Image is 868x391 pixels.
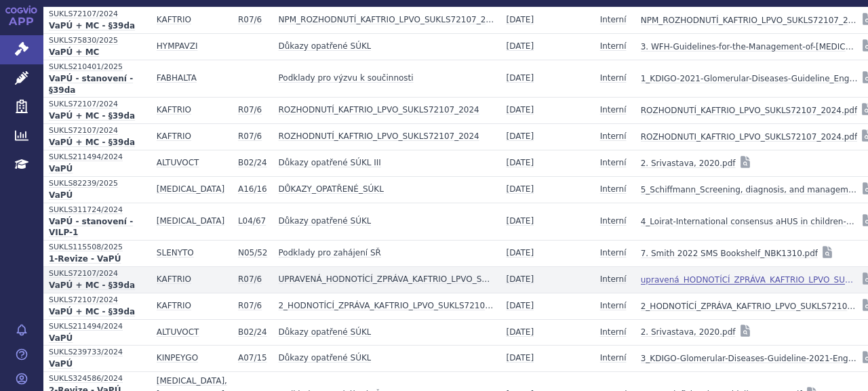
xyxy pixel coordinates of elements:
a: R07/6 [238,297,262,316]
span: ALTUVOCT [157,158,199,167]
span: SUKLS211494/2024 [49,320,146,333]
span: Interní [600,73,627,83]
a: B02/24 [238,323,267,342]
a: Interní [600,11,627,30]
a: B02/24 [238,154,267,173]
a: [DATE] [506,69,534,88]
strong: Důkazy opatřené SÚKL [278,215,371,228]
a: ROZHODNUTÍ_KAFTRIO_LPVO_SUKLS72107_2024.pdf [641,101,857,120]
a: KAFTRIO [157,127,191,146]
a: [DATE] [506,212,534,231]
strong: NPM_ROZHODNUTÍ_KAFTRIO_LPVO_SUKLS72107_2024 [278,14,495,27]
span: [DATE] [506,15,534,24]
a: SUKLS72107/2024 [49,98,146,110]
a: Interní [600,37,627,56]
span: R07/6 [238,131,262,141]
strong: VaPÚ [49,190,146,203]
a: VaPÚ + MC - §39da [49,306,146,319]
span: [DATE] [506,184,534,194]
strong: Důkazy opatřené SÚKL [278,352,371,365]
a: SUKLS115508/2025 [49,241,146,253]
a: Interní [600,244,627,263]
a: 2_HODNOTÍCÍ_ZPRÁVA_KAFTRIO_LPVO_SUKLS72107_2024.pdf [641,297,858,316]
a: VaPÚ [49,333,146,346]
span: Interní [600,301,627,310]
span: SUKLS72107/2024 [49,293,146,306]
span: Interní [600,105,627,115]
span: ALTUVOCT [157,327,199,337]
strong: Důkazy opatřené SÚKL [278,40,371,54]
a: SUKLS311724/2024 [49,203,146,216]
a: VaPÚ [49,163,146,176]
strong: 1-Revize - VaPÚ [49,253,146,266]
span: Interní [600,15,627,24]
span: [DATE] [506,327,534,337]
strong: VaPÚ + MC - §39da [49,280,146,293]
a: [DATE] [506,154,534,173]
a: [DATE] [506,270,534,289]
a: VaPÚ - stanovení - §39da [49,73,146,98]
span: [DATE] [506,301,534,310]
a: 4_Loirat-International consensus aHUS in children-2015.pdf [641,212,858,231]
span: Interní [600,158,627,167]
a: [DATE] [506,11,534,30]
a: Důkazy opatřené SÚKL [278,212,371,231]
a: Podklady pro zahájení SŘ [278,244,380,263]
a: [DATE] [506,127,534,146]
a: Důkazy opatřené SÚKL [278,323,371,342]
a: KAFTRIO [157,101,191,120]
a: A16/16 [238,180,267,199]
strong: VaPÚ - stanovení - VILP-1 [49,216,146,241]
a: 1_KDIGO-2021-Glomerular-Diseases-Guideline_English_2024-Chapter-Updates.pdf [641,69,858,88]
a: SUKLS324586/2024 [49,372,146,385]
a: Interní [600,270,627,289]
strong: Podklady pro výzvu k součinnosti [278,72,413,85]
a: L04/67 [238,212,266,231]
span: HYMPAVZI [157,41,198,51]
span: R07/6 [238,274,262,284]
a: Interní [600,101,627,120]
span: SUKLS72107/2024 [49,267,146,280]
a: SUKLS72107/2024 [49,7,146,20]
span: [DATE] [506,73,534,83]
a: [DATE] [506,297,534,316]
a: SUKLS82239/2025 [49,177,146,190]
span: KAFTRIO [157,274,191,284]
a: [MEDICAL_DATA] [157,180,224,199]
span: Interní [600,327,627,337]
a: Interní [600,180,627,199]
strong: UPRAVENÁ_HODNOTÍCÍ_ZPRÁVA_KAFTRIO_LPVO_SUKLS72107_2024 [278,273,495,287]
span: [DATE] [506,248,534,258]
a: ALTUVOCT [157,154,199,173]
a: A07/15 [238,349,267,368]
a: [DATE] [506,244,534,263]
span: [DATE] [506,274,534,284]
a: SUKLS239733/2024 [49,346,146,358]
a: Interní [600,349,627,368]
span: [DATE] [506,105,534,115]
a: VaPÚ [49,358,146,371]
a: 2. Srivastava, 2020.pdf [641,323,736,342]
a: [MEDICAL_DATA] [157,212,224,231]
a: 7. Smith 2022 SMS Bookshelf_NBK1310.pdf [641,244,818,263]
a: [DATE] [506,180,534,199]
a: Interní [600,323,627,342]
a: Interní [600,297,627,316]
span: Interní [600,41,627,51]
a: SUKLS72107/2024 [49,124,146,137]
a: SUKLS211494/2024 [49,150,146,163]
a: 2. Srivastava, 2020.pdf [641,154,736,173]
a: Interní [600,69,627,88]
a: 5_Schiffmann_Screening, diagnosis, and management of patients with [PERSON_NAME][MEDICAL_DATA]-co... [641,180,858,199]
a: FABHALTA [157,69,197,88]
a: Podklady pro výzvu k součinnosti [278,69,413,88]
a: UPRAVENÁ_HODNOTÍCÍ_ZPRÁVA_KAFTRIO_LPVO_SUKLS72107_2024 [278,270,495,289]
